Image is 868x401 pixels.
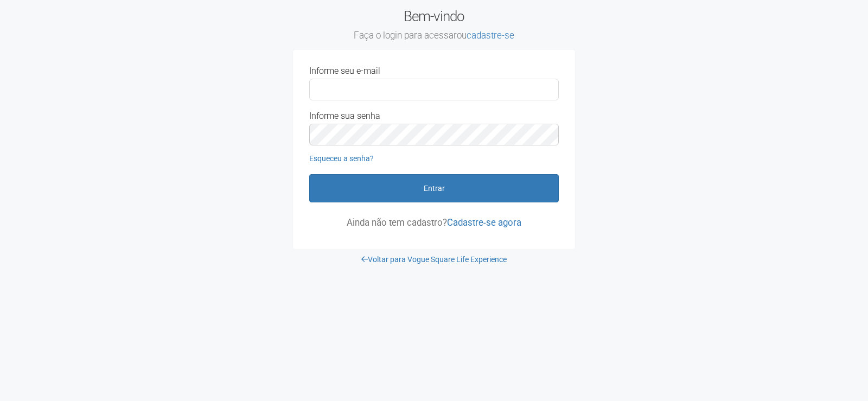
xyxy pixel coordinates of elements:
button: Entrar [309,174,559,202]
a: Voltar para Vogue Square Life Experience [361,255,507,264]
small: Faça o login para acessar [293,30,575,42]
span: ou [457,30,514,41]
h2: Bem-vindo [293,8,575,42]
label: Informe seu e-mail [309,66,380,76]
p: Ainda não tem cadastro? [309,218,559,227]
label: Informe sua senha [309,111,380,121]
a: cadastre-se [467,30,514,41]
a: Cadastre-se agora [447,217,521,228]
a: Esqueceu a senha? [309,154,374,163]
